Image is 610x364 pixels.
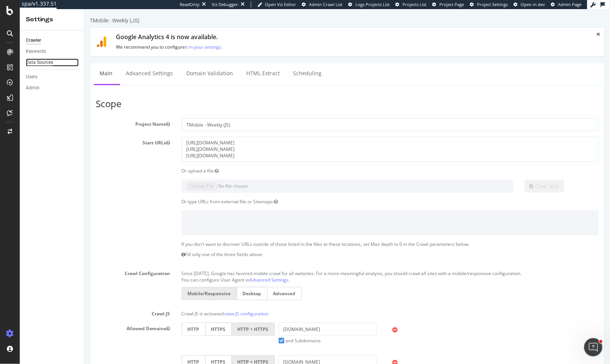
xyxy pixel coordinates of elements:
[348,2,390,8] a: Logs Projects List
[26,59,53,66] div: Data Sources
[97,128,515,152] textarea: [URL][DOMAIN_NAME] [URL][DOMAIN_NAME] [URL][DOMAIN_NAME]
[395,2,426,8] a: Projects List
[10,54,34,75] a: Main
[203,54,243,75] a: Scheduling
[470,2,508,8] a: Project Settings
[97,267,515,274] p: You can configure User Agent in .
[97,299,515,308] p: Crawl JS is activated:
[257,2,296,8] a: Open Viz Editor
[309,2,342,7] span: Admin Crawl List
[584,338,602,356] iframe: Intercom live chat
[96,54,154,75] a: Domain Validation
[82,112,86,118] button: Project Name
[97,258,515,267] p: Since [DATE], Google has favored mobile crawl for all websites. For a more meaningful analysis, y...
[26,15,78,24] div: Settings
[82,316,86,323] button: Allowed Domains
[265,2,296,7] span: Open Viz Editor
[36,54,94,75] a: Advanced Settings
[156,54,201,75] a: HTML Extract
[6,313,92,323] label: Allowed Domains
[147,346,190,359] label: HTTP + HTTPS
[477,2,508,7] span: Project Settings
[26,73,79,81] a: Users
[6,128,92,137] label: Start URLs
[12,27,22,38] img: ga4.9118ffdc1441.svg
[32,25,503,32] h1: Google Analytics 4 is now available.
[194,328,237,335] label: and Subdomains
[121,313,147,327] label: HTTPS
[6,109,92,118] label: Project Name
[26,73,37,81] div: Users
[439,2,464,7] span: Project Page
[5,8,55,15] div: TMobile - Weekly (JS)
[11,90,514,100] h3: Scope
[26,84,79,92] a: Admin
[302,2,342,8] a: Admin Crawl List
[26,84,40,92] div: Admin
[97,242,515,248] p: Fill only one of the three fields above
[141,301,184,308] a: view JS configuration
[183,278,217,291] label: Advanced
[551,2,581,8] a: Admin Page
[26,36,41,44] div: Crawler
[180,2,200,8] div: ReadOnly:
[152,278,183,291] label: Desktop
[402,2,426,7] span: Projects List
[26,47,79,55] a: Keywords
[26,36,79,44] a: Crawler
[82,130,86,137] button: Start URLs
[101,35,137,41] a: it in your settings
[6,258,92,267] label: Crawl Configuration
[212,2,239,8] div: Viz Debugger:
[165,267,204,274] a: Advanced Settings
[6,299,92,308] label: Crawl JS
[92,189,520,196] div: Or type URLs from external file or Sitemaps:
[26,59,79,66] a: Data Sources
[97,346,121,359] label: HTTP
[558,2,581,7] span: Admin Page
[513,2,545,8] a: Open in dev
[121,346,147,359] label: HTTPS
[26,47,46,55] div: Keywords
[32,35,503,41] p: We recommend you to configure .
[432,2,464,8] a: Project Page
[521,2,545,7] span: Open in dev
[97,313,121,327] label: HTTP
[355,2,390,7] span: Logs Projects List
[97,278,152,291] label: Mobile/Responsive
[92,158,520,165] div: Or upload a file:
[97,232,515,238] p: If you don't want to discover URLs outside of those listed in the files at these locations, set M...
[147,313,190,327] label: HTTP + HTTPS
